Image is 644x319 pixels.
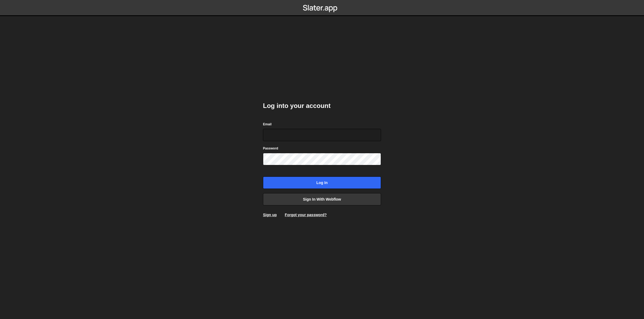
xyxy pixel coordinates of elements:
[285,213,327,217] a: Forgot your password?
[263,177,381,189] input: Log in
[263,193,381,205] a: Sign in with Webflow
[263,213,277,217] a: Sign up
[263,146,278,151] label: Password
[263,122,272,127] label: Email
[263,102,381,110] h2: Log into your account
